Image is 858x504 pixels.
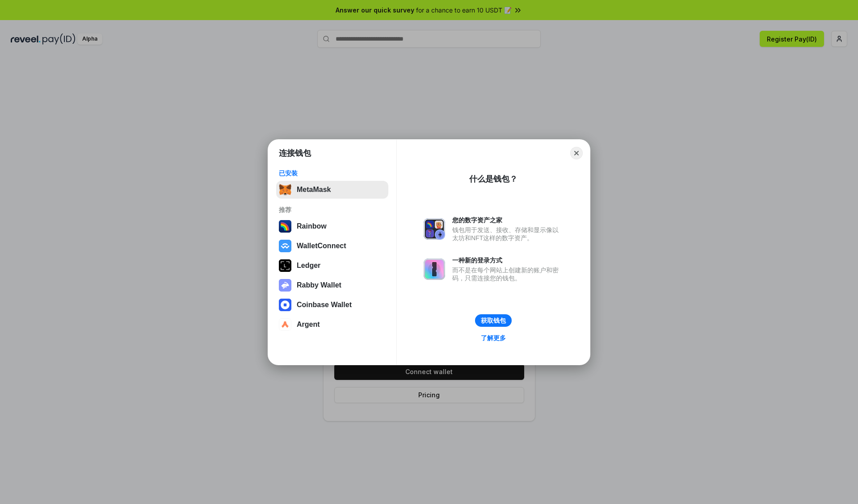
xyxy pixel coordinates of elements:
[279,220,291,233] img: svg+xml,%3Csvg%20width%3D%22120%22%20height%3D%22120%22%20viewBox%3D%220%200%20120%20120%22%20fil...
[475,332,511,344] a: 了解更多
[469,174,517,184] div: 什么是钱包？
[452,226,563,242] div: 钱包用于发送、接收、存储和显示像以太坊和NFT这样的数字资产。
[279,206,386,214] div: 推荐
[297,301,352,309] div: Coinbase Wallet
[297,186,331,194] div: MetaMask
[279,148,311,158] h1: 连接钱包
[279,279,291,292] img: svg+xml,%3Csvg%20xmlns%3D%22http%3A%2F%2Fwww.w3.org%2F2000%2Fsvg%22%20fill%3D%22none%22%20viewBox...
[297,281,341,289] div: Rabby Wallet
[570,147,583,159] button: Close
[452,266,563,282] div: 而不是在每个网站上创建新的账户和密码，只需连接您的钱包。
[424,258,445,280] img: svg+xml,%3Csvg%20xmlns%3D%22http%3A%2F%2Fwww.w3.org%2F2000%2Fsvg%22%20fill%3D%22none%22%20viewBox...
[279,240,291,252] img: svg+xml,%3Csvg%20width%3D%2228%22%20height%3D%2228%22%20viewBox%3D%220%200%2028%2028%22%20fill%3D...
[475,314,512,327] button: 获取钱包
[452,256,563,264] div: 一种新的登录方式
[276,316,388,333] button: Argent
[276,237,388,255] button: WalletConnect
[276,296,388,314] button: Coinbase Wallet
[481,334,506,342] div: 了解更多
[276,257,388,275] button: Ledger
[297,262,320,270] div: Ledger
[481,317,506,325] div: 获取钱包
[279,259,291,272] img: svg+xml,%3Csvg%20xmlns%3D%22http%3A%2F%2Fwww.w3.org%2F2000%2Fsvg%22%20width%3D%2228%22%20height%3...
[424,218,445,240] img: svg+xml,%3Csvg%20xmlns%3D%22http%3A%2F%2Fwww.w3.org%2F2000%2Fsvg%22%20fill%3D%22none%22%20viewBox...
[276,276,388,294] button: Rabby Wallet
[297,222,327,230] div: Rainbow
[279,299,291,311] img: svg+xml,%3Csvg%20width%3D%2228%22%20height%3D%2228%22%20viewBox%3D%220%200%2028%2028%22%20fill%3D...
[276,217,388,235] button: Rainbow
[279,183,291,196] img: svg+xml,%3Csvg%20fill%3D%22none%22%20height%3D%2233%22%20viewBox%3D%220%200%2035%2033%22%20width%...
[297,321,320,329] div: Argent
[279,169,386,177] div: 已安装
[452,216,563,224] div: 您的数字资产之家
[297,242,346,250] div: WalletConnect
[279,318,291,331] img: svg+xml,%3Csvg%20width%3D%2228%22%20height%3D%2228%22%20viewBox%3D%220%200%2028%2028%22%20fill%3D...
[276,181,388,199] button: MetaMask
